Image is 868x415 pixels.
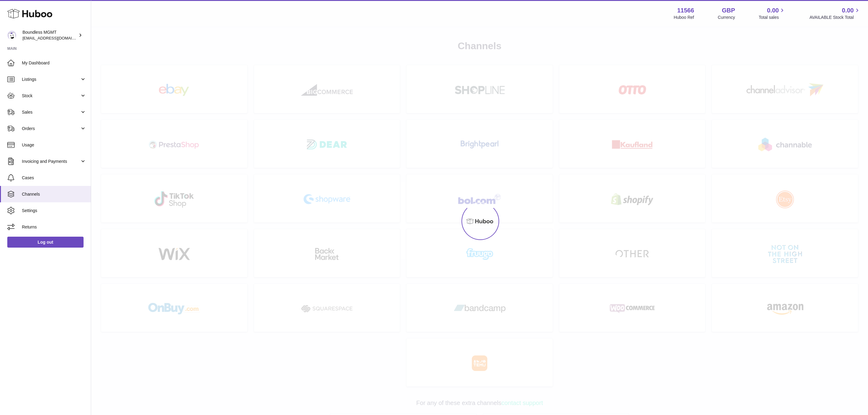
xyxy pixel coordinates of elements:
[22,29,77,41] div: Boundless MGMT
[22,60,86,66] span: My Dashboard
[22,93,80,99] span: Stock
[842,6,854,15] span: 0.00
[767,6,779,15] span: 0.00
[22,77,80,82] span: Listings
[809,6,861,20] a: 0.00 AVAILABLE Stock Total
[22,175,86,181] span: Cases
[22,36,89,40] span: [EMAIL_ADDRESS][DOMAIN_NAME]
[22,109,80,115] span: Sales
[22,224,86,230] span: Returns
[22,159,80,164] span: Invoicing and Payments
[22,208,86,214] span: Settings
[22,142,86,148] span: Usage
[677,6,694,15] strong: 11566
[722,6,735,15] strong: GBP
[22,126,80,132] span: Orders
[7,237,84,248] a: Log out
[674,15,694,20] div: Huboo Ref
[759,6,786,20] a: 0.00 Total sales
[809,15,861,20] span: AVAILABLE Stock Total
[759,15,786,20] span: Total sales
[718,15,735,20] div: Currency
[22,191,86,197] span: Channels
[7,31,16,40] img: internalAdmin-11566@internal.huboo.com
